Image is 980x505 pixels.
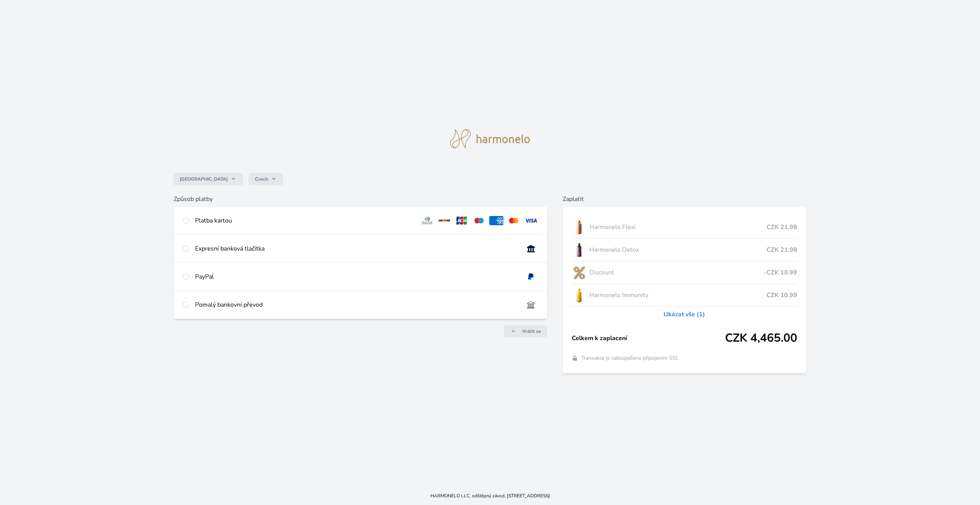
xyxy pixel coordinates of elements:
span: CZK 4,465.00 [725,331,797,345]
span: Harmonelo Immunity [589,291,766,300]
img: DETOX_se_stinem_x-lo.jpg [572,240,586,259]
span: Harmonelo Detox [589,245,766,254]
span: Transakce je zabezpečena připojením SSL [581,354,679,362]
span: CZK 10.99 [766,291,797,300]
a: Vrátit se [504,325,547,337]
img: logo.svg [450,129,530,148]
span: CZK 21.98 [766,245,797,254]
span: Czech [255,176,268,182]
span: Harmonelo Flexi [589,223,766,232]
div: Expresní banková tlačítka [195,244,518,253]
span: CZK 21.98 [766,223,797,232]
img: mc.svg [507,216,521,225]
button: Czech [249,173,283,185]
img: CLEAN_FLEXI_se_stinem_x-hi_(1)-lo.jpg [572,218,586,237]
img: IMMUNITY_se_stinem_x-lo.jpg [572,286,586,305]
span: Vrátit se [522,328,541,334]
div: Platba kartou [195,216,414,225]
img: paypal.svg [524,272,538,281]
button: [GEOGRAPHIC_DATA] [174,173,243,185]
img: bankTransfer_IBAN.svg [524,300,538,309]
span: Celkem k zaplacení [572,334,725,343]
span: -CZK 10.99 [764,268,797,277]
h6: Způsob platby [174,194,547,204]
span: Discount [589,268,764,277]
img: jcb.svg [455,216,469,225]
div: Pomalý bankovní převod [195,300,518,309]
img: discount-lo.png [572,263,586,282]
img: amex.svg [489,216,503,225]
img: onlineBanking_CZ.svg [524,244,538,253]
div: PayPal [195,272,518,281]
img: maestro.svg [472,216,486,225]
span: [GEOGRAPHIC_DATA] [180,176,228,182]
img: visa.svg [524,216,538,225]
h6: Zaplatit [563,194,806,204]
a: Ukázat vše (1) [664,310,705,319]
img: discover.svg [437,216,452,225]
img: diners.svg [420,216,434,225]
